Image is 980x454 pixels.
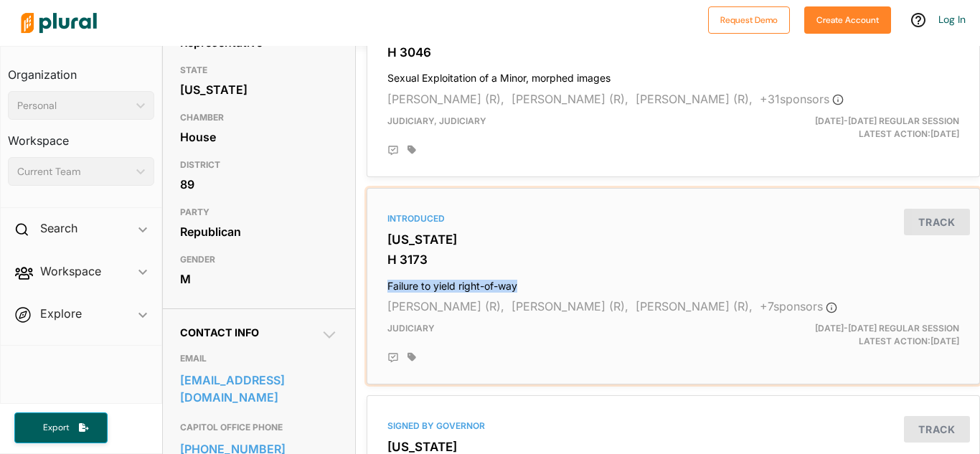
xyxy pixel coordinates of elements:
[387,115,486,126] span: Judiciary, Judiciary
[387,232,959,247] h3: [US_STATE]
[387,45,959,60] h3: H 3046
[180,62,338,79] h3: STATE
[772,115,970,141] div: Latest Action: [DATE]
[387,440,959,454] h3: [US_STATE]
[387,323,435,334] span: Judiciary
[760,92,844,106] span: + 31 sponsor s
[387,212,959,225] div: Introduced
[180,156,338,174] h3: DISTRICT
[8,120,154,151] h3: Workspace
[804,11,891,27] a: Create Account
[180,221,338,242] div: Republican
[387,299,504,313] span: [PERSON_NAME] (R),
[636,92,753,106] span: [PERSON_NAME] (R),
[815,323,959,334] span: [DATE]-[DATE] Regular Session
[180,419,338,436] h3: CAPITOL OFFICE PHONE
[387,145,399,156] div: Add Position Statement
[387,352,399,364] div: Add Position Statement
[14,412,108,443] button: Export
[180,204,338,221] h3: PARTY
[407,145,416,155] div: Add tags
[387,65,959,85] h4: Sexual Exploitation of a Minor, morphed images
[407,352,416,362] div: Add tags
[180,79,338,100] div: [US_STATE]
[815,115,959,126] span: [DATE]-[DATE] Regular Session
[708,6,790,34] button: Request Demo
[760,299,837,313] span: + 7 sponsor s
[804,6,891,34] button: Create Account
[180,126,338,148] div: House
[708,11,790,27] a: Request Demo
[180,350,338,367] h3: EMAIL
[180,174,338,195] div: 89
[180,369,338,408] a: [EMAIL_ADDRESS][DOMAIN_NAME]
[387,92,504,106] span: [PERSON_NAME] (R),
[636,299,753,313] span: [PERSON_NAME] (R),
[387,420,959,432] div: Signed by Governor
[387,273,959,293] h4: Failure to yield right-of-way
[904,416,970,443] button: Track
[8,54,154,85] h3: Organization
[772,322,970,348] div: Latest Action: [DATE]
[40,220,77,236] h2: Search
[512,299,628,313] span: [PERSON_NAME] (R),
[938,13,966,26] a: Log In
[904,209,970,235] button: Track
[17,164,131,179] div: Current Team
[387,252,959,267] h3: H 3173
[180,268,338,290] div: M
[33,422,79,434] span: Export
[180,326,259,339] span: Contact Info
[180,109,338,126] h3: CHAMBER
[17,98,131,113] div: Personal
[512,92,628,106] span: [PERSON_NAME] (R),
[180,251,338,268] h3: GENDER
